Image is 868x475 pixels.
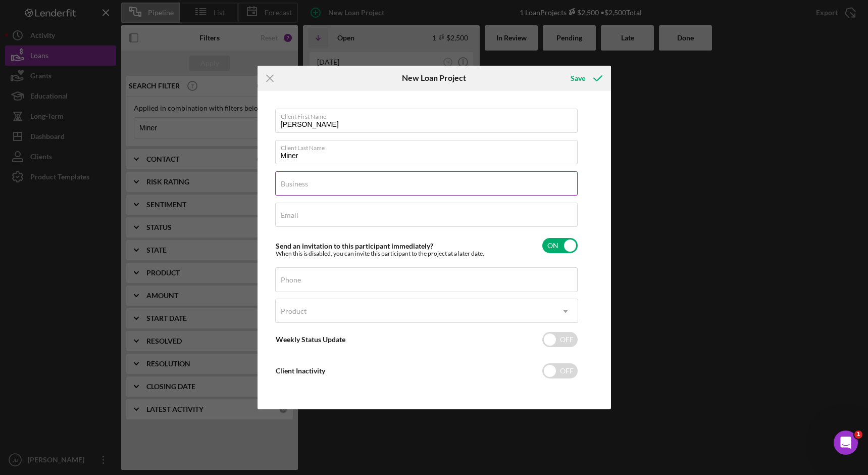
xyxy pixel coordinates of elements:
[276,242,433,250] label: Send an invitation to this participant immediately?
[834,431,858,455] iframe: Intercom live chat
[281,109,578,120] label: Client First Name
[276,250,484,257] div: When this is disabled, you can invite this participant to the project at a later date.
[276,335,345,344] label: Weekly Status Update
[560,68,610,88] button: Save
[281,211,298,219] label: Email
[276,366,325,375] label: Client Inactivity
[281,307,307,315] div: Product
[854,431,862,439] span: 1
[281,140,578,152] label: Client Last Name
[571,68,585,88] div: Save
[402,73,466,82] h6: New Loan Project
[281,180,308,188] label: Business
[281,276,301,284] label: Phone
